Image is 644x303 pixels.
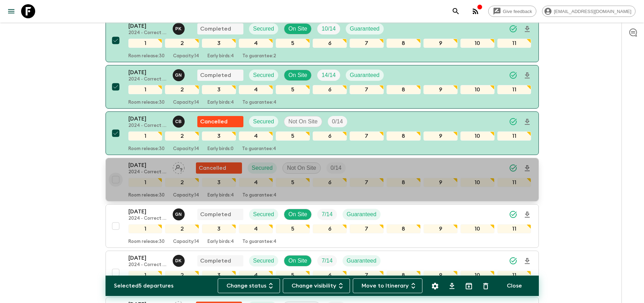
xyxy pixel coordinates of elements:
div: 2 [165,178,199,187]
p: Early birds: 4 [208,100,234,105]
p: [DATE] [128,115,167,123]
p: To guarantee: 4 [242,100,276,105]
p: Guaranteed [347,210,377,219]
div: Secured [249,23,279,34]
p: 0 / 14 [331,164,342,172]
div: 5 [276,131,310,141]
div: 4 [239,271,273,280]
div: 9 [423,39,458,48]
p: Capacity: 14 [173,239,199,245]
div: Trip Fill [317,209,337,220]
div: 1 [128,85,162,94]
div: 11 [497,224,531,233]
button: Change visibility [283,278,350,293]
p: Early birds: 4 [208,239,234,245]
div: 7 [350,131,384,141]
svg: Synced Successfully [509,71,517,79]
div: 1 [128,39,162,48]
span: [EMAIL_ADDRESS][DOMAIN_NAME] [550,9,635,14]
div: 4 [239,85,273,94]
button: search adventures [449,4,463,18]
div: 9 [423,131,458,141]
div: 6 [313,131,347,141]
p: 2024 - Correct Version (old) [128,123,167,129]
svg: Synced Successfully [509,210,517,219]
p: Secured [253,210,274,219]
div: 11 [497,178,531,187]
p: Room release: 30 [128,53,165,59]
p: Room release: 30 [128,146,165,152]
p: To guarantee: 4 [242,239,276,245]
p: [DATE] [128,207,167,216]
button: Change status [218,278,280,293]
p: Cancelled [199,164,226,172]
p: 7 / 14 [321,257,332,265]
div: Secured [249,255,279,266]
p: C B [175,119,182,124]
p: Not On Site [287,164,316,172]
div: 1 [128,178,162,187]
div: 9 [423,85,458,94]
button: CB [173,116,186,128]
div: Flash Pack cancellation [196,162,242,174]
p: Secured [253,117,274,126]
span: Assign pack leader [173,164,185,170]
p: Completed [200,210,231,219]
div: 2 [165,271,199,280]
p: Secured [252,164,273,172]
div: 11 [497,39,531,48]
p: Room release: 30 [128,100,165,105]
div: 5 [276,224,310,233]
div: 5 [276,271,310,280]
div: 1 [128,224,162,233]
p: Completed [200,25,231,33]
div: 5 [276,178,310,187]
div: 6 [313,224,347,233]
div: Trip Fill [317,255,337,266]
div: 6 [313,85,347,94]
div: Trip Fill [328,116,347,127]
p: 10 / 14 [321,25,336,33]
div: Trip Fill [326,162,346,174]
div: 4 [239,178,273,187]
p: Capacity: 14 [173,100,199,105]
div: 11 [497,131,531,141]
div: 3 [202,85,236,94]
div: Flash Pack cancellation [197,116,243,127]
p: [DATE] [128,22,167,30]
div: 3 [202,39,236,48]
div: 10 [460,224,495,233]
p: Secured [253,25,274,33]
p: Not On Site [288,117,318,126]
svg: Download Onboarding [523,25,531,33]
p: Early birds: 4 [208,53,234,59]
div: 7 [350,85,384,94]
div: 10 [460,271,495,280]
div: 6 [313,39,347,48]
div: 7 [350,178,384,187]
p: On Site [288,71,307,79]
p: 14 / 14 [321,71,336,79]
div: 3 [202,224,236,233]
p: Cancelled [200,117,228,126]
button: [DATE]2024 - Correct Version (old)Assign pack leaderFlash Pack cancellationSecuredNot On SiteTrip... [106,158,539,201]
div: 10 [460,39,495,48]
button: menu [4,4,18,18]
span: Genie Nam [173,71,186,77]
p: Capacity: 14 [173,146,199,152]
p: Secured [253,257,274,265]
svg: Synced Successfully [509,117,517,126]
svg: Synced Successfully [509,164,517,172]
div: On Site [284,23,312,34]
button: Settings [428,279,442,293]
button: Download CSV [445,279,459,293]
svg: Download Onboarding [523,118,531,126]
div: 3 [202,271,236,280]
div: 3 [202,131,236,141]
div: 8 [387,224,421,233]
div: 9 [423,178,458,187]
p: Early birds: 0 [208,146,234,152]
p: To guarantee: 2 [242,53,276,59]
button: [DATE]2024 - Correct Version (old)Pam KimCompletedSecuredOn SiteTrip FillGuaranteed1234567891011R... [106,19,539,62]
div: Trip Fill [317,23,340,34]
